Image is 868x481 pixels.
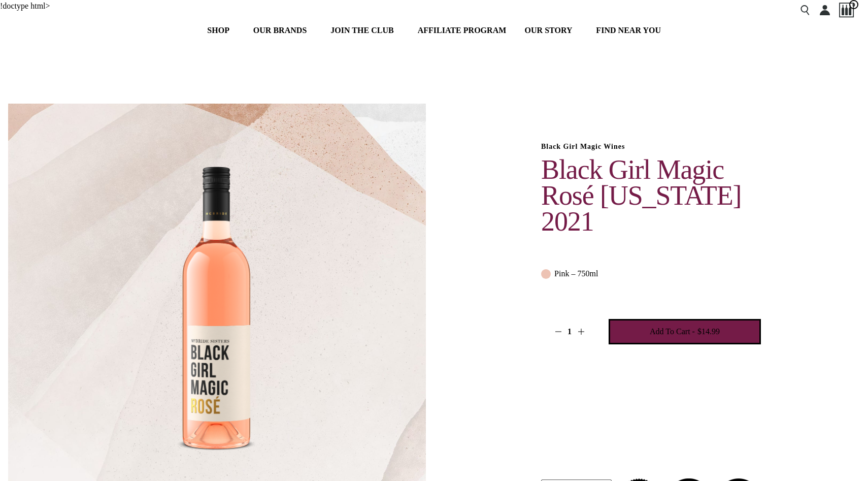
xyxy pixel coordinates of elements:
[541,269,598,278] p: Pink – 750ml
[567,327,572,336] span: 1
[697,326,720,338] span: $14.99
[253,24,307,37] span: OUR BRANDS
[541,143,761,151] h6: Black Girl Magic Wines
[589,20,667,41] a: FIND NEAR YOU
[14,5,50,15] button: Mobile Menu Trigger
[324,20,406,41] a: JOIN THE CLUB
[650,326,695,338] span: Add To Cart -
[207,24,229,37] span: SHOP
[518,20,584,41] a: OUR STORY
[596,24,661,37] span: FIND NEAR YOU
[201,20,242,41] a: SHOP
[541,157,761,235] h1: Black Girl Magic Rosé [US_STATE] 2021
[330,24,394,37] span: JOIN THE CLUB
[524,24,572,37] span: OUR STORY
[609,319,761,344] button: Add To Cart - $14.99
[247,20,319,41] a: OUR BRANDS
[411,20,513,41] a: AFFILIATE PROGRAM
[418,24,507,37] span: AFFILIATE PROGRAM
